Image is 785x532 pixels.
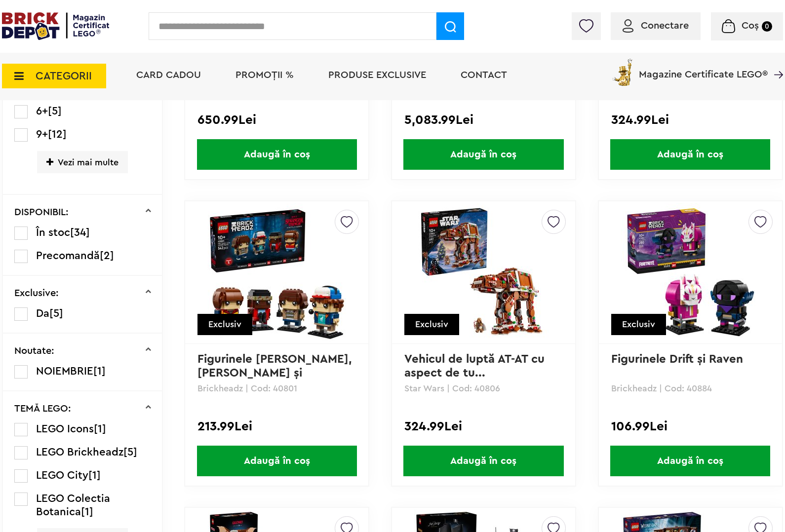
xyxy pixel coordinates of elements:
[641,21,689,31] span: Conectare
[36,129,48,140] span: 9+
[404,420,563,433] div: 324.99Lei
[197,420,356,433] div: 213.99Lei
[235,70,294,80] a: PROMOȚII %
[611,420,770,433] div: 106.99Lei
[742,21,759,31] span: Coș
[14,346,54,356] p: Noutate:
[197,139,357,170] span: Adaugă în coș
[36,493,110,517] span: LEGO Colectia Botanica
[414,203,552,342] img: Vehicul de luptă AT-AT cu aspect de turtă dulce
[36,250,100,261] span: Precomandă
[81,506,93,517] span: [1]
[768,57,783,67] a: Magazine Certificate LEGO®
[611,314,666,335] div: Exclusiv
[461,70,507,80] a: Contact
[36,447,123,457] span: LEGO Brickheadz
[197,446,357,476] span: Adaugă în coș
[197,384,356,393] p: Brickheadz | Cod: 40801
[404,384,563,393] p: Star Wars | Cod: 40806
[208,203,346,342] img: Figurinele Mike, Dustin, Lucas și Will
[639,57,768,79] span: Magazine Certificate LEGO®
[328,70,426,80] a: Produse exclusive
[36,308,49,319] span: Da
[392,446,575,476] a: Adaugă în coș
[70,227,90,238] span: [34]
[136,70,201,80] a: Card Cadou
[14,207,69,217] p: DISPONIBIL:
[621,203,759,342] img: Figurinele Drift și Raven
[185,446,368,476] a: Adaugă în coș
[36,71,92,81] span: CATEGORII
[197,314,252,335] div: Exclusiv
[599,139,782,170] a: Adaugă în coș
[93,366,106,377] span: [1]
[36,366,93,377] span: NOIEMBRIE
[36,106,48,116] span: 6+
[762,21,772,32] small: 0
[404,314,459,335] div: Exclusiv
[197,114,356,126] div: 650.99Lei
[610,446,770,476] span: Adaugă în coș
[599,446,782,476] a: Adaugă în coș
[611,353,743,365] a: Figurinele Drift și Raven
[403,139,563,170] span: Adaugă în coș
[14,288,59,298] p: Exclusive:
[403,446,563,476] span: Adaugă în coș
[48,129,67,140] span: [12]
[36,423,94,434] span: LEGO Icons
[100,250,114,261] span: [2]
[94,423,106,434] span: [1]
[185,139,368,170] a: Adaugă în coș
[49,308,63,319] span: [5]
[623,21,689,31] a: Conectare
[88,470,101,481] span: [1]
[404,114,563,126] div: 5,083.99Lei
[123,447,137,457] span: [5]
[197,353,355,393] a: Figurinele [PERSON_NAME], [PERSON_NAME] și [PERSON_NAME]
[404,353,548,379] a: Vehicul de luptă AT-AT cu aspect de tu...
[611,114,770,126] div: 324.99Lei
[36,470,88,481] span: LEGO City
[37,151,128,173] span: Vezi mai multe
[36,227,70,238] span: În stoc
[48,106,62,116] span: [5]
[611,384,770,393] p: Brickheadz | Cod: 40884
[14,404,71,414] p: TEMĂ LEGO:
[610,139,770,170] span: Adaugă în coș
[392,139,575,170] a: Adaugă în coș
